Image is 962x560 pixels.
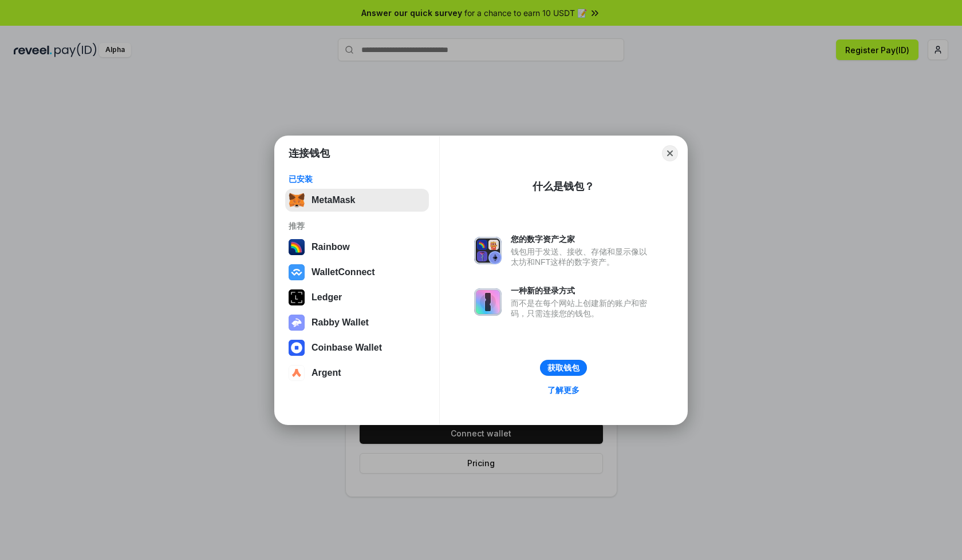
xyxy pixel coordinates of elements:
[662,145,678,161] button: Close
[312,292,342,303] div: Ledger
[474,237,502,264] img: svg+xml,%3Csvg%20xmlns%3D%22http%3A%2F%2Fwww.w3.org%2F2000%2Fsvg%22%20fill%3D%22none%22%20viewBox...
[511,298,653,319] div: 而不是在每个网站上创建新的账户和密码，只需连接您的钱包。
[511,285,653,296] div: 一种新的登录方式
[547,363,579,373] div: 获取钱包
[285,336,429,359] button: Coinbase Wallet
[289,289,305,305] img: svg+xml,%3Csvg%20xmlns%3D%22http%3A%2F%2Fwww.w3.org%2F2000%2Fsvg%22%20width%3D%2228%22%20height%3...
[289,264,305,280] img: svg+xml,%3Csvg%20width%3D%2228%22%20height%3D%2228%22%20viewBox%3D%220%200%2028%2028%22%20fill%3D...
[289,221,425,231] div: 推荐
[533,180,594,193] div: 什么是钱包？
[312,317,369,328] div: Rabby Wallet
[474,288,502,316] img: svg+xml,%3Csvg%20xmlns%3D%22http%3A%2F%2Fwww.w3.org%2F2000%2Fsvg%22%20fill%3D%22none%22%20viewBox...
[312,242,350,252] div: Rainbow
[289,146,330,160] h1: 连接钱包
[541,383,586,398] a: 了解更多
[511,234,653,244] div: 您的数字资产之家
[285,311,429,334] button: Rabby Wallet
[289,315,305,331] img: svg+xml,%3Csvg%20xmlns%3D%22http%3A%2F%2Fwww.w3.org%2F2000%2Fsvg%22%20fill%3D%22none%22%20viewBox...
[285,286,429,309] button: Ledger
[289,174,425,184] div: 已安装
[547,385,579,395] div: 了解更多
[289,340,305,356] img: svg+xml,%3Csvg%20width%3D%2228%22%20height%3D%2228%22%20viewBox%3D%220%200%2028%2028%22%20fill%3D...
[312,343,382,353] div: Coinbase Wallet
[511,247,653,267] div: 钱包用于发送、接收、存储和显示像以太坊和NFT这样的数字资产。
[289,239,305,255] img: svg+xml,%3Csvg%20width%3D%22120%22%20height%3D%22120%22%20viewBox%3D%220%200%20120%20120%22%20fil...
[285,236,429,259] button: Rainbow
[285,362,429,384] button: Argent
[289,192,305,208] img: svg+xml,%3Csvg%20fill%3D%22none%22%20height%3D%2233%22%20viewBox%3D%220%200%2035%2033%22%20width%...
[312,267,375,277] div: WalletConnect
[540,360,587,376] button: 获取钱包
[285,189,429,212] button: MetaMask
[312,368,341,378] div: Argent
[285,261,429,284] button: WalletConnect
[312,195,355,205] div: MetaMask
[289,365,305,381] img: svg+xml,%3Csvg%20width%3D%2228%22%20height%3D%2228%22%20viewBox%3D%220%200%2028%2028%22%20fill%3D...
